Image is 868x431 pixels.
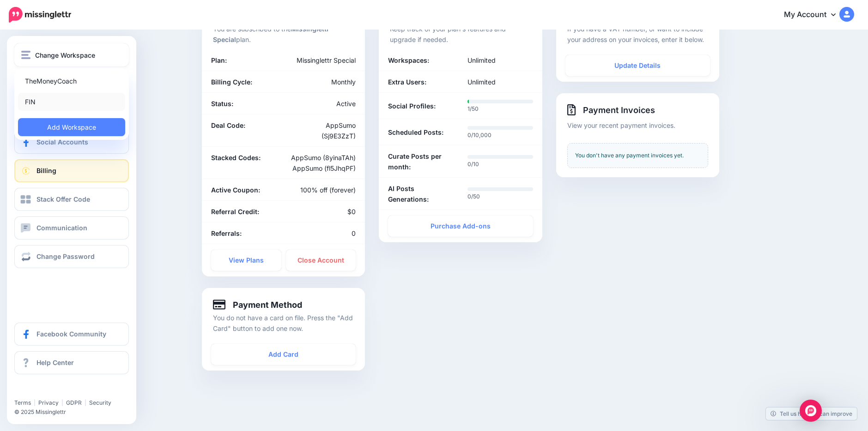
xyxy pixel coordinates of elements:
span: Billing [36,167,56,174]
a: Add Workspace [18,118,125,136]
b: Workspaces: [388,55,429,66]
b: Scheduled Posts: [388,127,443,138]
p: 0/50 [467,192,533,201]
div: You don't have any payment invoices yet. [567,143,708,168]
a: Social Accounts [14,131,129,154]
b: Stacked Codes: [211,154,261,162]
div: Active [284,98,363,109]
a: Add Card [211,344,356,365]
p: 0/10,000 [467,131,533,140]
h4: Payment Method [213,299,302,310]
a: Help Center [14,351,129,374]
button: Change Workspace [14,43,129,66]
span: Change Workspace [35,50,95,60]
p: If you have a VAT number, or want to include your address on your invoices, enter it below. [567,24,708,45]
b: Plan: [211,56,227,64]
a: Privacy [38,399,59,406]
p: Keep track of your plan's features and upgrade if needed. [390,24,531,45]
span: Help Center [36,359,74,366]
div: Monthly [284,77,363,87]
p: You are subscribed to the plan. [213,24,354,45]
div: 100% off (forever) [284,185,363,195]
b: Extra Users: [388,77,426,87]
li: © 2025 Missinglettr [14,407,136,417]
img: Missinglettr [9,7,71,23]
b: AI Posts Generations: [388,183,454,204]
a: Tell us how we can improve [766,407,857,420]
a: GDPR [66,399,82,406]
span: Change Password [36,252,95,260]
a: Change Password [14,245,129,268]
span: Facebook Community [36,330,106,338]
a: Communication [14,216,129,239]
span: Communication [36,224,87,232]
h4: Payment Invoices [567,104,708,115]
a: View Plans [211,250,281,271]
div: Missinglettr Special [257,55,363,66]
span: | [85,399,86,406]
b: Referrals: [211,229,242,237]
div: Unlimited [461,55,540,66]
div: AppSumo (8yinaTAh) AppSumo (fl5JhqPF) [284,152,363,174]
div: AppSumo (Sj9E3ZzT) [284,120,363,141]
p: View your recent payment invoices. [567,120,708,131]
b: Missinglettr Special [213,25,329,43]
div: Open Intercom Messenger [800,400,822,422]
span: Stack Offer Code [36,195,90,203]
span: Social Accounts [36,138,88,146]
p: 1/50 [467,104,533,114]
div: $0 [284,206,363,217]
b: Deal Code: [211,121,245,129]
div: Unlimited [461,77,540,87]
a: Purchase Add-ons [388,215,533,237]
a: Update Details [565,55,710,76]
b: Curate Posts per month: [388,151,454,172]
p: You do not have a card on file. Press the "Add Card" button to add one now. [213,312,354,334]
a: Close Account [286,250,356,271]
a: TheMoneyCoach [18,72,125,90]
p: 0/10 [467,160,533,169]
span: | [61,399,63,406]
b: Social Profiles: [388,101,436,111]
a: Terms [14,399,31,406]
a: Stack Offer Code [14,188,129,211]
a: Billing [14,159,129,182]
b: Active Coupon: [211,186,260,194]
a: FIN [18,93,125,111]
a: Facebook Community [14,323,129,346]
b: Status: [211,100,233,108]
a: My Account [775,4,854,26]
img: menu.png [21,51,30,59]
b: Billing Cycle: [211,78,252,86]
iframe: Twitter Follow Button [14,386,86,395]
span: 0 [352,229,356,237]
b: Referral Credit: [211,208,259,215]
a: Security [89,399,111,406]
span: | [34,399,36,406]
